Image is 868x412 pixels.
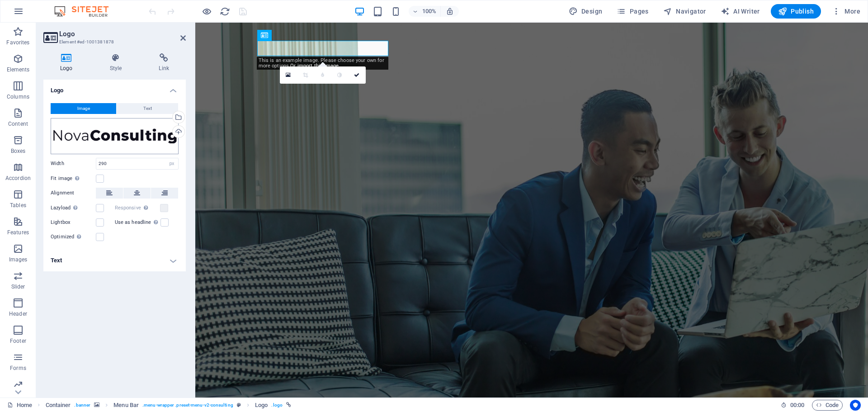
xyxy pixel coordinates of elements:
[314,66,331,84] a: Blur
[717,4,764,19] button: AI Writer
[7,400,32,411] a: Click to cancel selection. Double-click to open Pages
[409,6,441,17] button: 100%
[143,103,152,114] span: Text
[565,4,606,19] button: Design
[43,80,186,96] h4: Logo
[10,365,26,372] p: Forms
[422,6,437,17] h6: 100%
[771,4,821,19] button: Publish
[115,217,160,228] label: Use as headline
[331,66,349,84] a: Greyscale
[797,402,798,408] span: :
[7,66,30,73] p: Elements
[94,403,99,407] i: This element contains a background
[778,7,814,16] span: Publish
[255,400,268,411] span: Click to select. Double-click to edit
[46,400,291,411] nav: breadcrumb
[51,232,96,242] label: Optimized
[93,53,142,72] h4: Style
[812,400,843,411] button: Code
[10,337,26,345] p: Footer
[9,256,28,263] p: Images
[257,57,388,70] div: This is an example image. Please choose your own for more options.
[117,103,178,114] button: Text
[660,4,710,19] button: Navigator
[565,4,606,19] div: Design (Ctrl+Alt+Y)
[11,283,25,290] p: Slider
[51,217,96,228] label: Lightbox
[617,7,648,16] span: Pages
[220,6,230,17] i: Reload page
[11,147,26,155] p: Boxes
[115,203,160,213] label: Responsive
[280,66,297,84] a: Select files from the file manager, stock photos, or upload file(s)
[5,175,31,182] p: Accordion
[59,38,168,46] h3: Element #ed-1001381878
[832,7,860,16] span: More
[51,188,96,199] label: Alignment
[9,310,27,317] p: Header
[446,7,454,15] i: On resize automatically adjust zoom level to fit chosen device.
[781,400,805,411] h6: Session time
[51,118,179,154] div: NovaConsulting-logo-dark.png
[828,4,864,19] button: More
[219,6,230,17] button: reload
[77,103,90,114] span: Image
[51,203,96,213] label: Lazyload
[237,403,241,407] i: This element is a customizable preset
[52,6,120,17] img: Editor Logo
[271,400,282,411] span: . logo
[850,400,861,411] button: Usercentrics
[349,66,366,84] a: Confirm ( Ctrl ⏎ )
[74,400,90,411] span: . banner
[6,39,29,46] p: Favorites
[721,7,760,16] span: AI Writer
[113,400,139,411] span: Click to select. Double-click to edit
[569,7,603,16] span: Design
[7,93,29,100] p: Columns
[51,173,96,184] label: Fit image
[297,66,314,84] a: Crop mode
[201,6,212,17] button: Click here to leave preview mode and continue editing
[816,400,839,411] span: Code
[286,403,291,407] i: This element is linked
[43,250,186,271] h4: Text
[8,120,28,128] p: Content
[7,229,29,236] p: Features
[46,400,71,411] span: Click to select. Double-click to edit
[613,4,652,19] button: Pages
[10,202,26,209] p: Tables
[51,161,96,166] label: Width
[790,400,804,411] span: 00 00
[142,53,186,72] h4: Link
[290,63,339,69] a: Or import this image
[51,103,116,114] button: Image
[59,30,186,38] h2: Logo
[663,7,706,16] span: Navigator
[142,400,233,411] span: . menu-wrapper .preset-menu-v2-consulting
[43,53,93,72] h4: Logo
